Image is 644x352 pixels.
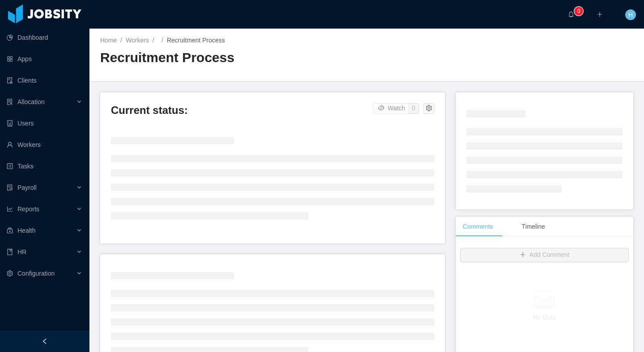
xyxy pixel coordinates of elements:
[7,99,13,105] i: icon: solution
[17,248,26,256] span: HR
[17,184,37,191] span: Payroll
[408,103,419,114] button: 0
[7,270,13,277] i: icon: setting
[7,71,82,89] a: icon: auditClients
[514,217,552,237] div: Timeline
[7,206,13,212] i: icon: line-chart
[597,11,603,17] i: icon: plus
[7,136,82,154] a: icon: userWorkers
[17,98,45,105] span: Allocation
[7,184,13,191] i: icon: file-protect
[574,7,583,16] sup: 0
[126,37,149,44] a: Workers
[100,49,367,67] h2: Recruitment Process
[424,103,434,114] button: icon: setting
[111,103,373,117] h3: Current status:
[17,227,35,234] span: Health
[7,157,82,175] a: icon: profileTasks
[456,217,500,237] div: Comments
[568,11,574,17] i: icon: bell
[7,114,82,132] a: icon: robotUsers
[120,37,122,44] span: /
[7,29,82,46] a: icon: pie-chartDashboard
[7,249,13,255] i: icon: book
[7,227,13,234] i: icon: medicine-box
[17,270,55,277] span: Configuration
[161,37,163,44] span: /
[17,205,39,213] span: Reports
[100,37,117,44] a: Home
[167,37,225,44] span: Recruitment Process
[153,37,154,44] span: /
[460,248,629,262] button: icon: plusAdd Comment
[7,50,82,68] a: icon: appstoreApps
[628,9,633,20] span: H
